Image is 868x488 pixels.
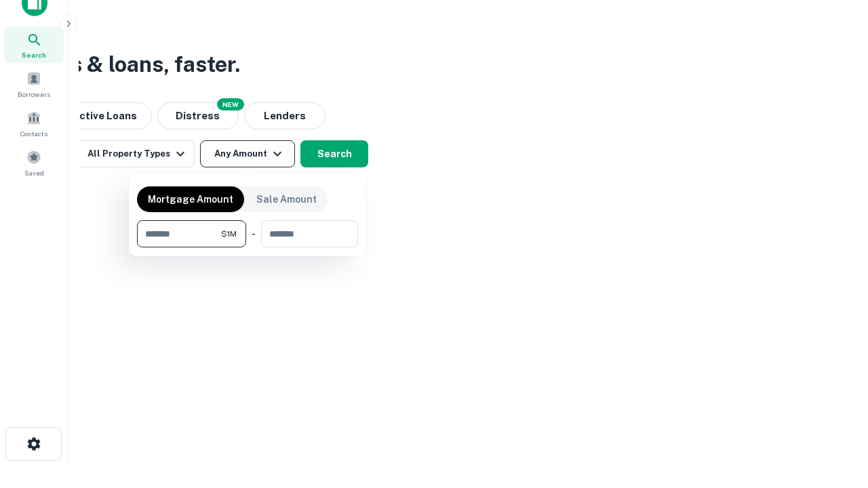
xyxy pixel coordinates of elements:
iframe: Chat Widget [800,380,868,445]
div: - [252,220,256,247]
span: $1M [221,228,237,240]
p: Mortgage Amount [148,192,233,207]
p: Sale Amount [256,192,317,207]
